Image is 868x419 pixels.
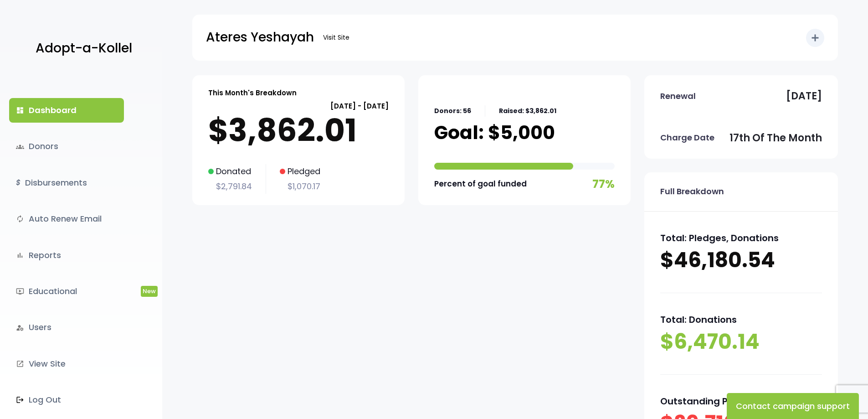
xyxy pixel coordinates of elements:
a: launchView Site [9,352,124,376]
p: Total: Donations [660,311,822,328]
p: This Month's Breakdown [208,87,297,99]
p: $46,180.54 [660,246,822,274]
i: manage_accounts [16,324,24,332]
p: 17th of the month [729,129,822,147]
p: Percent of goal funded [434,177,527,191]
p: Raised: $3,862.01 [499,105,556,117]
p: Adopt-a-Kollel [36,37,132,60]
p: $2,791.84 [208,179,252,194]
p: Donated [208,164,252,179]
i: bar_chart [16,251,24,259]
i: launch [16,360,24,368]
p: Goal: $5,000 [434,121,555,144]
p: Full Breakdown [660,184,724,199]
p: Charge Date [660,130,714,145]
p: $3,862.01 [208,112,389,149]
p: $1,070.17 [280,179,320,194]
button: add [806,29,824,47]
p: [DATE] - [DATE] [208,100,389,112]
a: autorenewAuto Renew Email [9,207,124,231]
i: dashboard [16,106,24,114]
p: Ateres Yeshayah [206,26,314,49]
i: autorenew [16,215,24,223]
button: Contact campaign support [727,393,859,419]
p: $6,470.14 [660,328,822,356]
p: Donors: 56 [434,105,471,117]
a: Adopt-a-Kollel [31,26,132,71]
a: groupsDonors [9,134,124,159]
a: ondemand_videoEducationalNew [9,279,124,304]
a: $Disbursements [9,171,124,195]
a: manage_accountsUsers [9,315,124,340]
p: [DATE] [786,87,822,105]
a: dashboardDashboard [9,98,124,123]
i: $ [16,176,21,190]
p: Outstanding Pledges [660,393,822,409]
p: Total: Pledges, Donations [660,230,822,246]
a: Visit Site [318,29,354,47]
a: bar_chartReports [9,243,124,268]
i: ondemand_video [16,287,24,295]
p: 77% [592,174,615,194]
a: Log Out [9,388,124,412]
p: Renewal [660,89,696,103]
i: add [810,32,821,43]
span: New [141,286,158,296]
span: groups [16,143,24,151]
p: Pledged [280,164,320,179]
